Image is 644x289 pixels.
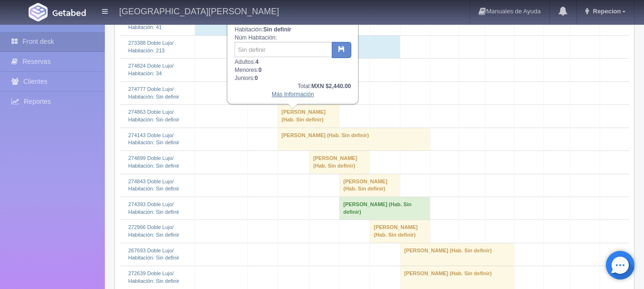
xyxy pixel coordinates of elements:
[128,109,179,122] a: 274863 Doble Lujo/Habitación: Sin definir
[591,8,621,15] span: Repecion
[256,59,259,65] b: 4
[400,266,514,289] td: [PERSON_NAME] (Hab. Sin definir)
[311,83,351,90] b: MXN $2,440.00
[235,42,332,57] input: Sin definir
[228,4,358,103] div: Fechas: Habitación: Núm Habitación: Adultos: Menores: Juniors:
[119,5,279,17] h4: [GEOGRAPHIC_DATA][PERSON_NAME]
[29,3,48,21] img: Getabed
[235,82,351,90] div: Total:
[128,224,179,238] a: 272966 Doble Lujo/Habitación: Sin definir
[128,270,179,284] a: 272639 Doble Lujo/Habitación: Sin definir
[309,151,370,174] td: [PERSON_NAME] (Hab. Sin definir)
[277,105,339,128] td: [PERSON_NAME] (Hab. Sin definir)
[128,179,179,192] a: 274843 Doble Lujo/Habitación: Sin definir
[128,155,179,169] a: 274899 Doble Lujo/Habitación: Sin definir
[128,63,174,76] a: 274824 Doble Lujo/Habitación: 34
[128,201,179,215] a: 274393 Doble Lujo/Habitación: Sin definir
[128,40,174,53] a: 273388 Doble Lujo/Habitación: 213
[52,9,86,16] img: Getabed
[128,86,179,100] a: 274777 Doble Lujo/Habitación: Sin definir
[400,243,514,266] td: [PERSON_NAME] (Hab. Sin definir)
[255,75,258,81] b: 0
[369,220,430,243] td: [PERSON_NAME] (Hab. Sin definir)
[272,91,314,98] a: Más Información
[339,197,430,219] td: [PERSON_NAME] (Hab. Sin definir)
[277,128,430,150] td: [PERSON_NAME] (Hab. Sin definir)
[339,174,400,197] td: [PERSON_NAME] (Hab. Sin definir)
[128,248,179,261] a: 267693 Doble Lujo/Habitación: Sin definir
[263,26,291,33] b: Sin definir
[128,132,179,146] a: 274143 Doble Lujo/Habitación: Sin definir
[258,67,262,73] b: 0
